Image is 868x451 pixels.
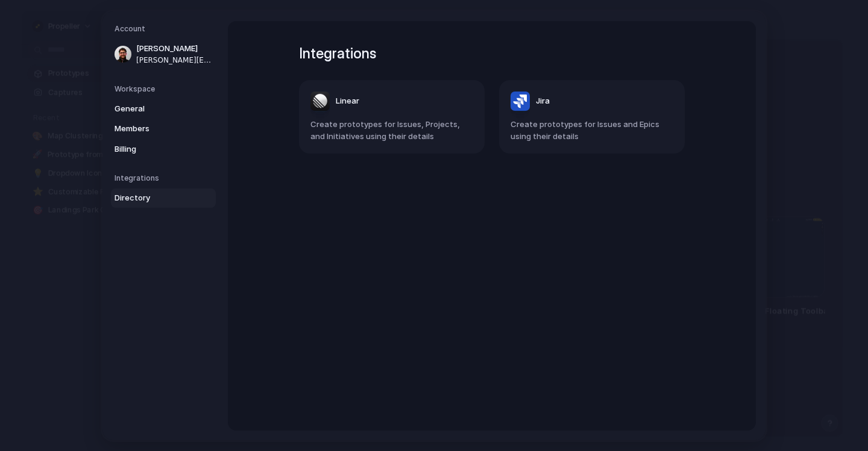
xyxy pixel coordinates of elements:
[115,192,192,204] span: Directory
[115,123,192,135] span: Members
[111,188,216,208] a: Directory
[310,119,473,142] span: Create prototypes for Issues, Projects, and Initiatives using their details
[115,83,216,94] h5: Workspace
[511,119,673,142] span: Create prototypes for Issues and Epics using their details
[299,43,685,64] h1: Integrations
[111,139,216,158] a: Billing
[111,39,216,69] a: [PERSON_NAME][PERSON_NAME][EMAIL_ADDRESS][DOMAIN_NAME]
[111,119,216,138] a: Members
[136,43,213,55] span: [PERSON_NAME]
[536,95,550,107] span: Jira
[115,143,192,155] span: Billing
[115,173,216,184] h5: Integrations
[115,23,216,34] h5: Account
[336,95,359,107] span: Linear
[136,54,213,65] span: [PERSON_NAME][EMAIL_ADDRESS][DOMAIN_NAME]
[115,102,192,114] span: General
[111,99,216,118] a: General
